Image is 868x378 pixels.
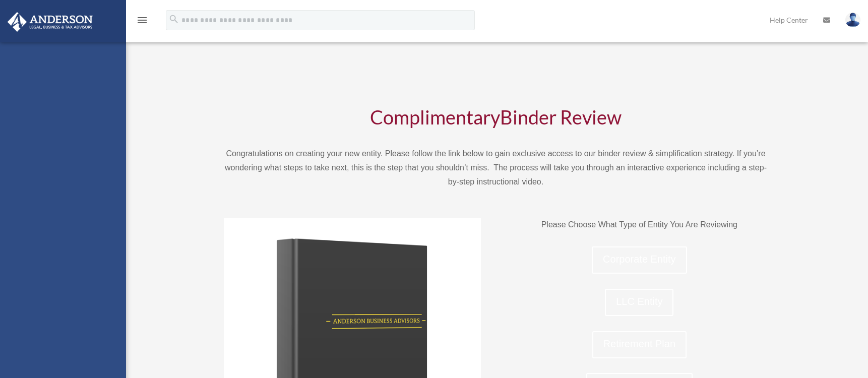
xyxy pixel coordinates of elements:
i: search [168,14,179,25]
a: LLC Entity [605,289,673,316]
img: User Pic [845,13,860,27]
span: Binder Review [500,105,622,129]
i: menu [136,14,148,26]
p: Please Choose What Type of Entity You Are Reviewing [511,218,768,232]
p: Congratulations on creating your new entity. Please follow the link below to gain exclusive acces... [224,147,768,189]
a: Corporate Entity [592,246,687,274]
img: Anderson Advisors Platinum Portal [5,12,96,32]
a: Retirement Plan [592,331,687,358]
a: menu [136,18,148,26]
span: Complimentary [370,105,500,129]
